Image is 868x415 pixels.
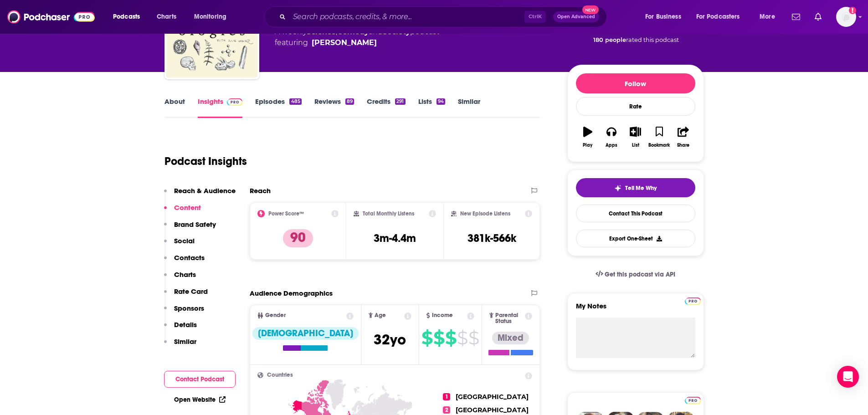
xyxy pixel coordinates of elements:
h2: Power Score™ [268,210,304,217]
p: Content [174,203,201,212]
button: Reach & Audience [164,186,236,203]
span: 180 people [593,36,626,43]
h1: Podcast Insights [164,154,247,168]
h2: New Episode Listens [460,210,510,217]
a: Open Website [174,396,226,404]
span: $ [433,331,444,345]
span: [GEOGRAPHIC_DATA] [456,393,529,401]
button: open menu [639,10,693,24]
div: Open Intercom Messenger [837,366,859,388]
span: [GEOGRAPHIC_DATA] [456,406,529,414]
button: Contact Podcast [164,371,236,388]
div: Rate [576,97,695,116]
div: Share [677,143,689,148]
div: A weekly podcast [275,26,439,48]
img: tell me why sparkle [614,184,621,192]
span: Gender [265,313,286,318]
button: Follow [576,73,695,93]
a: About [164,97,185,118]
button: Details [164,320,197,337]
h2: Reach [250,186,271,195]
button: Share [671,121,695,154]
a: Pro website [685,395,701,404]
button: Open AdvancedNew [553,11,599,22]
img: Podchaser Pro [685,397,701,404]
button: tell me why sparkleTell Me Why [576,178,695,197]
span: featuring [275,37,439,48]
input: Search podcasts, credits, & more... [289,10,524,24]
span: Logged in as Maria.Tullin [836,7,856,27]
span: $ [457,331,467,345]
span: New [582,5,599,14]
button: List [623,121,647,154]
p: Rate Card [174,287,208,296]
span: Open Advanced [557,15,595,19]
p: Reach & Audience [174,186,236,195]
span: Get this podcast via API [605,271,675,278]
button: open menu [188,10,238,24]
span: For Business [645,10,681,23]
button: Sponsors [164,304,204,321]
h3: 3m-4.4m [374,231,416,245]
span: Countries [267,372,293,378]
button: Social [164,236,195,253]
p: Charts [174,270,196,279]
button: Charts [164,270,196,287]
button: Apps [600,121,623,154]
p: Social [174,236,195,245]
label: My Notes [576,302,695,318]
span: $ [421,331,432,345]
button: Content [164,203,201,220]
button: Show profile menu [836,7,856,27]
button: open menu [107,10,152,24]
a: Show notifications dropdown [811,9,825,25]
img: Podchaser Pro [227,98,243,106]
div: Bookmark [648,143,670,148]
span: Tell Me Why [625,184,657,192]
div: 94 [437,98,445,105]
div: 291 [395,98,405,105]
span: Podcasts [113,10,140,23]
span: Charts [157,10,176,23]
button: Rate Card [164,287,208,304]
p: Details [174,320,197,329]
img: Podchaser Pro [685,297,701,305]
a: Podchaser - Follow, Share and Rate Podcasts [7,8,95,26]
span: 2 [443,406,450,414]
div: Mixed [492,332,529,344]
h3: 381k-566k [467,231,516,245]
span: Income [432,313,453,318]
span: For Podcasters [696,10,740,23]
p: Sponsors [174,304,204,313]
div: Search podcasts, credits, & more... [273,6,616,27]
span: Ctrl K [524,11,546,23]
h2: Audience Demographics [250,289,333,297]
span: 1 [443,393,450,400]
svg: Add a profile image [849,7,856,14]
a: Lists94 [418,97,445,118]
span: Parental Status [495,313,524,324]
p: Brand Safety [174,220,216,229]
span: $ [468,331,479,345]
span: Age [375,313,386,318]
button: Play [576,121,600,154]
div: Apps [606,143,617,148]
div: 89 [345,98,354,105]
a: Credits291 [367,97,405,118]
p: 90 [283,229,313,247]
div: 485 [289,98,301,105]
button: open menu [753,10,786,24]
span: $ [445,331,456,345]
button: Export One-Sheet [576,230,695,247]
p: Similar [174,337,196,346]
a: Similar [458,97,480,118]
div: Play [583,143,592,148]
div: [DEMOGRAPHIC_DATA] [252,327,359,340]
p: Contacts [174,253,205,262]
button: Similar [164,337,196,354]
a: Contact This Podcast [576,205,695,222]
button: Contacts [164,253,205,270]
a: Reviews89 [314,97,354,118]
h2: Total Monthly Listens [363,210,414,217]
span: 32 yo [374,331,406,348]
